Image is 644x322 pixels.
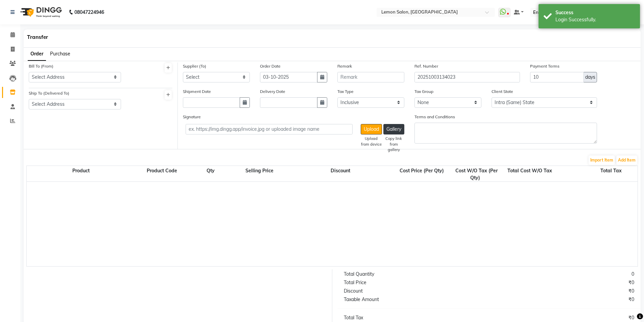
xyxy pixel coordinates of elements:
[337,72,404,82] input: Remark
[183,63,206,69] label: Supplier (To)
[260,63,281,69] label: Order Date
[361,124,382,134] button: Upload
[414,63,438,69] label: Ref. Number
[555,16,635,23] div: Login Successfully.
[503,167,557,181] div: Total Cost W/O Tax
[29,90,69,96] label: Ship To (Delivered To)
[555,9,635,16] div: Success
[530,63,559,69] label: Payment Terms
[50,51,70,57] span: Purchase
[339,314,489,321] div: Total Tax
[361,136,382,147] div: Upload from device
[260,89,285,95] label: Delivery Date
[339,279,489,286] div: Total Price
[74,3,104,22] b: 08047224946
[339,296,489,303] div: Taxable Amount
[398,166,445,175] span: Cost Price (Per Qty)
[17,3,64,22] img: logo
[339,271,489,278] div: Total Quantity
[186,124,352,134] input: ex. https://img.dingg.app/invoice.jpg or uploaded image name
[337,63,352,69] label: Remark
[589,155,615,165] button: Import Item
[454,166,498,182] span: Cost W/O Tax (Per Qty)
[489,271,639,278] div: 0
[492,89,513,95] label: Client State
[414,89,433,95] label: Tax Group
[383,124,404,134] button: Gallery
[183,89,211,95] label: Shipment Date
[489,279,639,286] div: ₹0
[585,74,595,81] span: days
[244,166,275,175] span: Selling Price
[339,288,489,295] div: Discount
[24,31,51,43] span: Transfer
[30,51,43,57] span: Order
[27,167,135,181] div: Product
[135,167,189,181] div: Product Code
[616,155,637,165] button: Add Item
[489,296,639,303] div: ₹0
[383,136,404,153] div: Copy link from gallery
[286,167,395,181] div: Discount
[337,89,354,95] label: Tax Type
[414,72,520,82] input: Reference Number
[29,63,53,69] label: Bill To (From)
[189,167,232,181] div: Qty
[489,288,639,295] div: ₹0
[414,114,455,120] label: Terms and Conditions
[183,114,201,120] label: Signature
[489,314,639,321] div: ₹0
